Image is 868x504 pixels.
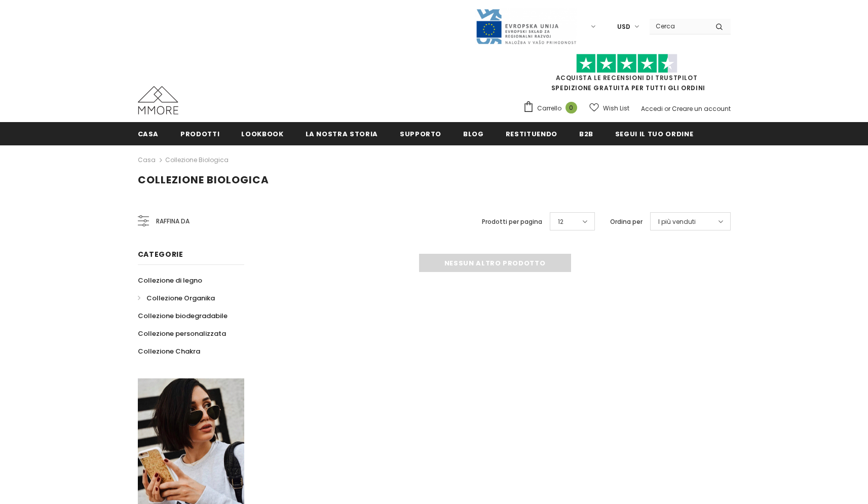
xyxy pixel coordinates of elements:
a: Restituendo [506,122,557,145]
a: Collezione biodegradabile [138,307,228,325]
a: Javni Razpis [475,22,577,30]
span: Collezione biodegradabile [138,311,228,321]
a: Prodotti [180,122,219,145]
a: Creare un account [672,104,731,113]
a: Collezione biologica [165,156,229,164]
a: Accedi [641,104,663,113]
span: Lookbook [241,129,283,139]
span: Restituendo [506,129,557,139]
span: Segui il tuo ordine [615,129,693,139]
span: 12 [558,217,563,227]
span: Collezione personalizzata [138,329,226,338]
a: Segui il tuo ordine [615,122,693,145]
a: Casa [138,122,159,145]
a: Collezione Organika [138,289,215,307]
span: SPEDIZIONE GRATUITA PER TUTTI GLI ORDINI [523,58,731,92]
a: Blog [463,122,484,145]
img: Casi MMORE [138,86,178,114]
a: Wish List [589,99,629,117]
input: Search Site [650,19,708,33]
span: Collezione Chakra [138,346,200,356]
a: Collezione personalizzata [138,325,226,342]
span: Collezione biologica [138,173,269,187]
span: B2B [579,129,593,139]
span: Carrello [537,103,561,113]
a: supporto [400,122,441,145]
label: Prodotti per pagina [482,217,542,227]
a: B2B [579,122,593,145]
span: Raffina da [156,216,190,227]
span: Collezione di legno [138,276,202,285]
span: USD [617,22,630,32]
span: Prodotti [180,129,219,139]
span: I più venduti [658,217,696,227]
img: Javni Razpis [475,8,577,45]
a: Casa [138,154,156,166]
span: supporto [400,129,441,139]
label: Ordina per [610,217,643,227]
img: Fidati di Pilot Stars [576,54,677,73]
a: Carrello 0 [523,101,582,116]
span: Casa [138,129,159,139]
span: 0 [565,102,577,113]
span: Wish List [603,103,629,113]
span: Collezione Organika [146,293,215,303]
a: Collezione Chakra [138,342,200,360]
a: Collezione di legno [138,272,202,289]
span: Blog [463,129,484,139]
a: Acquista le recensioni di TrustPilot [556,73,698,82]
span: La nostra storia [306,129,378,139]
span: or [664,104,670,113]
a: La nostra storia [306,122,378,145]
span: Categorie [138,249,183,259]
a: Lookbook [241,122,283,145]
